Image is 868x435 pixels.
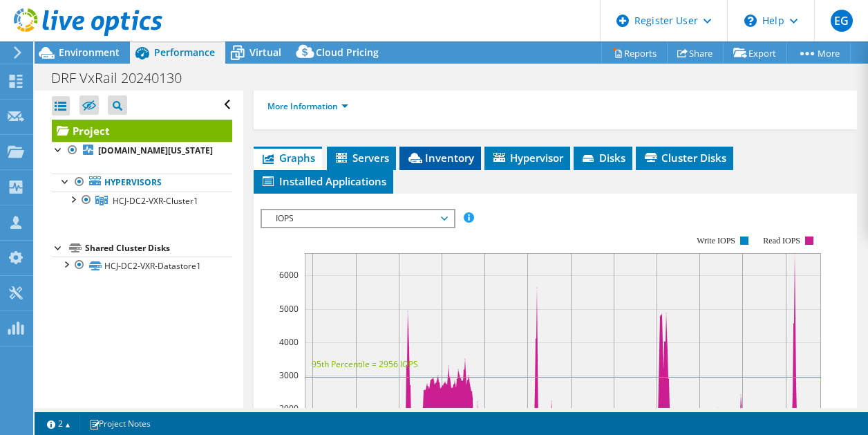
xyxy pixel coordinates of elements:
[52,142,232,160] a: [DOMAIN_NAME][US_STATE]
[601,42,668,64] a: Reports
[98,145,213,156] b: [DOMAIN_NAME][US_STATE]
[279,269,299,281] text: 6000
[763,236,800,246] text: Read IOPS
[52,174,232,192] a: Hypervisors
[269,210,446,227] span: IOPS
[667,42,724,64] a: Share
[643,151,726,165] span: Cluster Disks
[52,257,232,275] a: HCJ-DC2-VXR-Datastore1
[581,151,625,165] span: Disks
[786,42,851,64] a: More
[744,15,757,27] svg: \n
[85,240,232,257] div: Shared Cluster Disks
[406,151,474,165] span: Inventory
[279,303,299,315] text: 5000
[113,195,198,207] span: HCJ-DC2-VXR-Cluster1
[279,402,299,414] text: 2000
[79,415,160,432] a: Project Notes
[316,46,379,59] span: Cloud Pricing
[312,358,418,370] text: 95th Percentile = 2956 IOPS
[697,236,735,246] text: Write IOPS
[279,336,299,348] text: 4000
[723,42,787,64] a: Export
[154,46,215,59] span: Performance
[52,192,232,210] a: HCJ-DC2-VXR-Cluster1
[279,369,299,381] text: 3000
[261,151,315,165] span: Graphs
[491,151,563,165] span: Hypervisor
[267,100,348,112] a: More Information
[334,151,389,165] span: Servers
[59,46,120,59] span: Environment
[45,71,203,86] h1: DRF VxRail 20240130
[261,174,386,188] span: Installed Applications
[52,120,232,142] a: Project
[831,10,853,32] span: EG
[37,415,80,432] a: 2
[249,46,281,59] span: Virtual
